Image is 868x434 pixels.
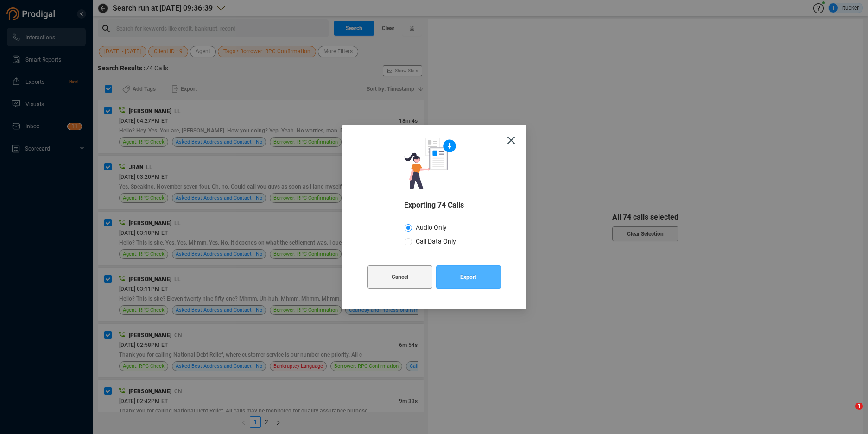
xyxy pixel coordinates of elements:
[855,403,863,410] span: 1
[460,265,476,289] span: Export
[404,199,464,211] span: Exporting 74 Calls
[836,403,859,425] iframe: Intercom live chat
[412,238,460,245] span: Call Data Only
[436,265,501,289] button: Export
[367,265,432,289] button: Cancel
[496,125,526,156] button: Close
[412,224,450,231] span: Audio Only
[392,265,408,289] span: Cancel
